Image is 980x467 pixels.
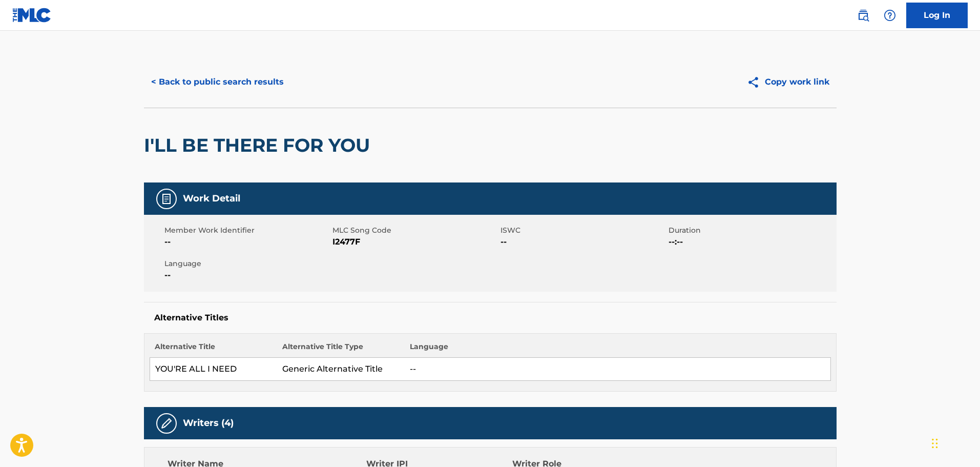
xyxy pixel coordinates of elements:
[332,236,498,248] span: I2477F
[332,225,498,236] span: MLC Song Code
[150,341,277,358] th: Alternative Title
[501,236,666,248] span: --
[144,69,291,95] button: < Back to public search results
[747,76,765,89] img: Copy work link
[884,9,896,22] img: help
[12,8,52,23] img: MLC Logo
[164,258,330,269] span: Language
[857,9,869,22] img: search
[740,69,837,95] button: Copy work link
[853,5,873,26] a: Public Search
[880,5,900,26] div: Help
[183,193,240,205] h5: Work Detail
[405,358,830,381] td: --
[906,3,968,28] a: Log In
[164,225,330,236] span: Member Work Identifier
[277,341,405,358] th: Alternative Title Type
[669,236,834,248] span: --:--
[183,417,234,429] h5: Writers (4)
[154,313,826,323] h5: Alternative Titles
[164,269,330,281] span: --
[405,341,830,358] th: Language
[150,358,277,381] td: YOU'RE ALL I NEED
[501,225,666,236] span: ISWC
[669,225,834,236] span: Duration
[160,417,173,430] img: Writers
[144,134,375,157] h2: I'LL BE THERE FOR YOU
[277,358,405,381] td: Generic Alternative Title
[160,193,173,205] img: Work Detail
[932,428,938,459] div: Drag
[164,236,330,248] span: --
[929,418,980,467] iframe: Chat Widget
